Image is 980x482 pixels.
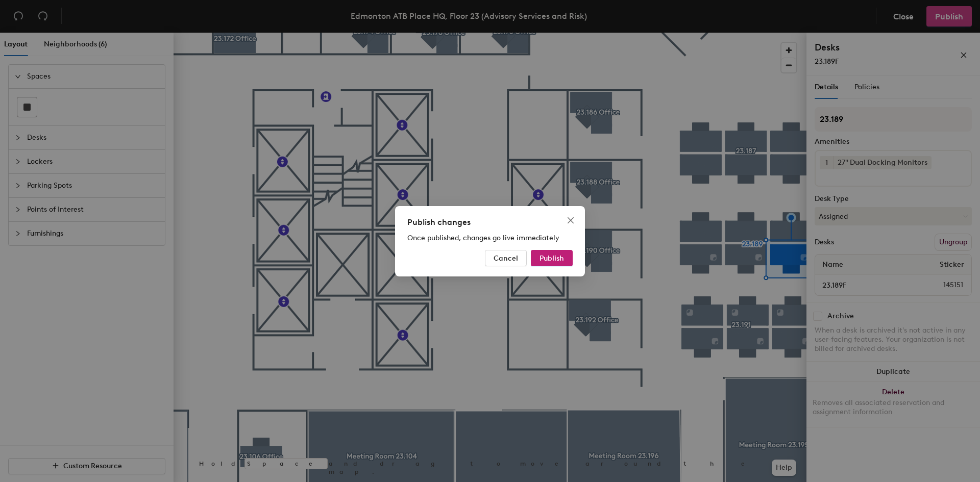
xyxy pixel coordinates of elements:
span: Once published, changes go live immediately [407,234,559,242]
span: Close [562,216,579,224]
span: Publish [540,253,564,262]
button: Publish [531,250,573,266]
button: Close [562,212,579,229]
button: Cancel [485,250,527,266]
span: close [567,216,575,224]
span: Cancel [494,253,518,262]
div: Publish changes [407,216,573,229]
